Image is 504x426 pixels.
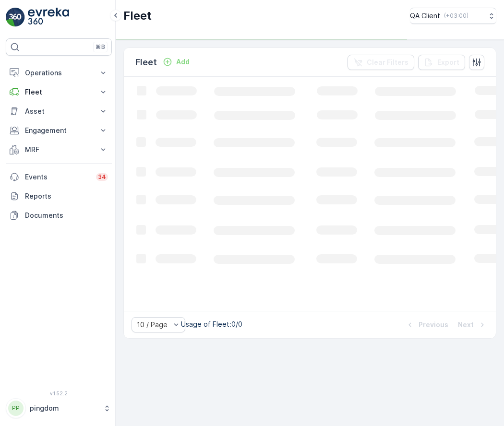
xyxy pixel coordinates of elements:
[348,55,414,70] button: Clear Filters
[418,55,465,70] button: Export
[25,68,93,78] p: Operations
[25,191,108,201] p: Reports
[410,8,496,24] button: QA Client(+03:00)
[6,390,112,396] span: v 1.52.2
[96,43,105,51] p: ⌘B
[6,121,112,140] button: Engagement
[6,398,112,418] button: PPpingdom
[6,102,112,121] button: Asset
[123,8,152,24] p: Fleet
[6,140,112,159] button: MRF
[6,187,112,206] a: Reports
[367,58,408,67] p: Clear Filters
[135,56,157,69] p: Fleet
[6,63,112,83] button: Operations
[25,87,93,97] p: Fleet
[6,83,112,102] button: Fleet
[458,320,474,330] p: Next
[25,126,93,135] p: Engagement
[30,403,98,413] p: pingdom
[98,173,106,181] p: 34
[25,172,90,182] p: Events
[25,106,93,116] p: Asset
[25,145,93,154] p: MRF
[8,401,24,416] div: PP
[6,8,25,27] img: logo
[176,57,190,67] p: Add
[181,319,242,329] p: Usage of Fleet : 0/0
[437,58,459,67] p: Export
[25,211,108,220] p: Documents
[457,319,488,331] button: Next
[410,11,440,21] p: QA Client
[404,319,449,331] button: Previous
[6,167,112,187] a: Events34
[6,206,112,225] a: Documents
[159,56,193,68] button: Add
[444,12,468,20] p: ( +03:00 )
[28,8,69,27] img: logo_light-DOdMpM7g.png
[419,320,448,330] p: Previous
